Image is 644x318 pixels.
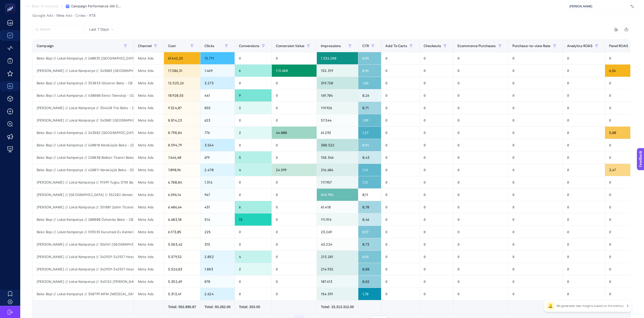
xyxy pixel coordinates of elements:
div: [PERSON_NAME] // Lokal Kampanya // 356161 [GEOGRAPHIC_DATA][MEDICAL_DATA] Beko - CB // [GEOGRAPHI... [33,238,134,250]
div: 0 [605,251,640,263]
div: 0 [453,77,508,89]
div: 441 [200,89,235,102]
div: 0 [563,275,605,288]
div: 0 [381,176,419,188]
div: 119.926 [317,102,358,114]
div: 0 [605,114,640,126]
div: 0 [381,226,419,238]
div: 2.470 [200,164,235,176]
div: 0 [420,89,453,102]
div: 0,97 [358,226,381,238]
div: Meta Ads [134,275,164,288]
div: Meta Ads [134,263,164,275]
div: 8.814,23 [164,114,200,126]
div: 117.957 [317,176,358,188]
div: Meta Ads [134,176,164,188]
div: 1,12 [358,176,381,188]
span: Campaign [37,44,54,48]
div: 0 [563,89,605,102]
div: 24.599 [272,164,317,176]
div: 0 [420,189,453,201]
div: 0 [453,201,508,213]
span: / [61,4,63,8]
div: 1,14 [358,164,381,176]
div: 0 [420,151,453,164]
div: 0 [605,176,640,188]
div: 169.704 [317,89,358,102]
div: 0 [381,251,419,263]
div: 0 [563,164,605,176]
div: Meta Ads [134,102,164,114]
div: 0 [508,176,563,188]
div: 0 [420,114,453,126]
div: 7.646,40 [164,151,200,164]
span: Purchase-to-view Rate [512,44,551,48]
div: 6 [235,65,272,77]
div: 5.583,42 [164,238,200,250]
div: [PERSON_NAME] // Lokal Kampanya // 351801 Şahin Ticaret Beko - [GEOGRAPHIC_DATA] - CB // Facebook... [33,201,134,213]
div: 623 [200,114,235,126]
div: Beko Bayi // Lokal Kampanya // 353033 Gözener Beko - CB // [GEOGRAPHIC_DATA] Bölgesi - [GEOGRAPHI... [33,77,134,89]
div: 0 [235,52,272,64]
div: 0 [420,102,453,114]
div: Meta Ads [134,127,164,139]
div: 1.316 [200,176,235,188]
div: Beko Bayi // Lokal Kampanya // 593535 Kurumsal Ev Aletleri Beko - ID // [GEOGRAPHIC_DATA] & Traky... [33,226,134,238]
div: Meta Ads [134,251,164,263]
div: 0 [508,213,563,226]
div: 4 [235,164,272,176]
div: 0 [508,189,563,201]
div: Meta Ads [134,213,164,226]
div: 0 [508,238,563,250]
div: 6.406,64 [164,201,200,213]
span: Campaign Performance (All Channel) [71,4,122,8]
span: Checkouts [424,44,441,48]
div: 380.522 [317,139,358,151]
div: 5.579,52 [164,251,200,263]
div: 0 [508,201,563,213]
div: 0 [381,65,419,77]
div: 679 [200,151,235,164]
div: 0 [235,114,272,126]
div: 0 [381,189,419,201]
div: 6.173,05 [164,226,200,238]
div: Beko Bayi // Lokal Kampanya // 220030 Balkan Ticaret Beko - ID // [GEOGRAPHIC_DATA] & Trakya Bölg... [33,151,134,164]
div: Meta Ads [134,139,164,151]
div: 1.883 [200,263,235,275]
div: 0 [563,189,605,201]
div: 6,56 [605,65,640,77]
div: 319.720 [317,77,358,89]
span: Last 7 Days [89,27,109,32]
div: 0 [563,127,605,139]
div: 514 [200,213,235,226]
div: 0 [508,251,563,263]
div: 1,70 [358,288,381,300]
div: 0 [420,176,453,188]
div: Meta Ads [134,238,164,250]
div: 1.336.280 [317,52,358,64]
div: 0 [381,52,419,64]
div: 0 [272,226,317,238]
div: 12.525,26 [164,77,200,89]
div: 0 [235,139,272,151]
div: 0 [381,238,419,250]
div: 315 [200,238,235,250]
div: 0 [381,213,419,226]
div: 0 [605,213,640,226]
div: 0 [605,151,640,164]
div: Meta Ads [134,89,164,102]
div: 0,96 [358,251,381,263]
div: 0 [420,65,453,77]
div: 0,46 [358,213,381,226]
div: Beko Bayi // Lokal Kampanya // 200000 Özhanlar Beko - CB // [GEOGRAPHIC_DATA] Bölgesi - Denizli /... [33,213,134,226]
div: 0 [272,52,317,64]
div: 0 [453,263,508,275]
div: 1,09 [358,114,381,126]
div: 5.352,69 [164,275,200,288]
div: 3.273 [200,77,235,89]
div: Meta Ads [134,114,164,126]
div: 0 [508,226,563,238]
div: 0 [420,164,453,176]
div: 0 [272,263,317,275]
div: 0 [508,151,563,164]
